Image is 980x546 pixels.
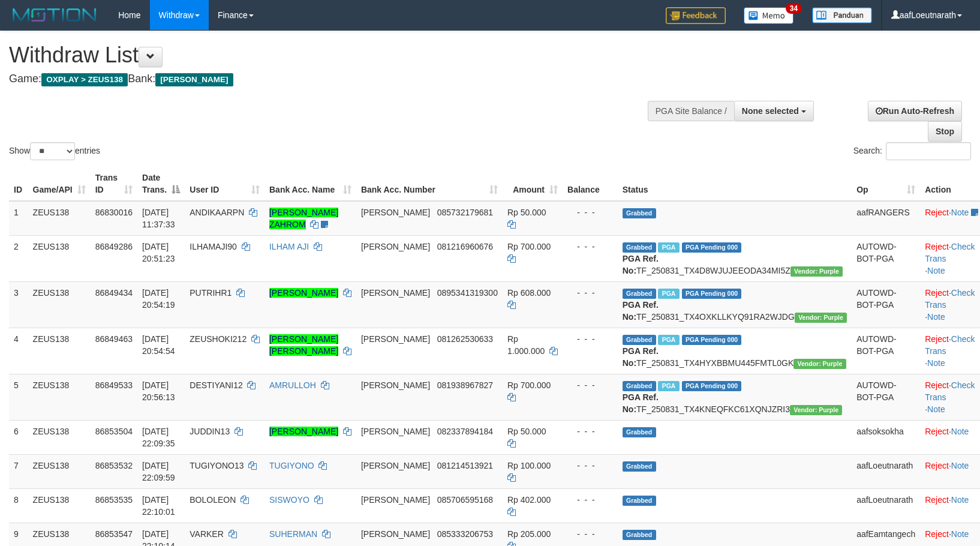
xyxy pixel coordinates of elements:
a: Reject [925,427,949,436]
span: [PERSON_NAME] [155,73,233,86]
span: [PERSON_NAME] [361,288,430,298]
span: Vendor URL: https://trx4.1velocity.biz [793,359,846,369]
td: ZEUS138 [28,454,91,488]
b: PGA Ref. No: [623,300,659,322]
span: 86849434 [95,288,133,298]
span: Rp 50.000 [507,208,546,217]
a: Reject [925,495,949,505]
span: Rp 100.000 [507,461,551,470]
div: PGA Site Balance / [648,101,734,121]
td: ZEUS138 [28,281,91,328]
span: 86853547 [95,529,133,539]
a: [PERSON_NAME] ZAHROM [269,208,338,229]
a: Note [951,461,969,470]
a: Stop [928,121,962,142]
span: Grabbed [623,461,656,472]
a: [PERSON_NAME] [PERSON_NAME] [269,334,338,356]
span: ILHAMAJI90 [190,242,237,251]
span: Vendor URL: https://trx4.1velocity.biz [790,405,842,415]
span: JUDDIN13 [190,427,230,436]
select: Showentries [30,142,75,160]
th: Game/API: activate to sort column ascending [28,167,91,201]
span: Copy 081214513921 to clipboard [437,461,493,470]
th: Trans ID: activate to sort column ascending [91,167,137,201]
span: 86853535 [95,495,133,505]
div: - - - [567,287,613,299]
td: TF_250831_TX4D8WJUJEEODA34MI5Z [618,235,852,281]
span: DESTIYANI12 [190,380,242,390]
td: TF_250831_TX4OXKLLKYQ91RA2WJDG [618,281,852,328]
span: 86849286 [95,242,133,251]
button: None selected [734,101,814,121]
img: MOTION_logo.png [9,6,100,24]
span: ZEUSHOKI212 [190,334,246,344]
a: Reject [925,334,949,344]
span: Copy 082337894184 to clipboard [437,427,493,436]
a: SUHERMAN [269,529,317,539]
a: Note [951,427,969,436]
a: Reject [925,461,949,470]
td: 1 [9,201,28,236]
span: Grabbed [623,530,656,540]
a: [PERSON_NAME] [269,427,338,436]
a: Check Trans [925,334,975,356]
span: Rp 700.000 [507,242,551,251]
span: Grabbed [623,335,656,345]
span: Rp 402.000 [507,495,551,505]
th: Bank Acc. Number: activate to sort column ascending [356,167,503,201]
td: ZEUS138 [28,420,91,454]
span: Rp 50.000 [507,427,546,436]
a: Check Trans [925,380,975,402]
span: Vendor URL: https://trx4.1velocity.biz [790,266,843,277]
th: User ID: activate to sort column ascending [185,167,264,201]
div: - - - [567,460,613,472]
span: [DATE] 20:56:13 [142,380,175,402]
span: Copy 081262530633 to clipboard [437,334,493,344]
td: aafRANGERS [852,201,920,236]
label: Show entries [9,142,100,160]
span: Marked by aafRornrotha [658,289,679,299]
td: AUTOWD-BOT-PGA [852,328,920,374]
a: Reject [925,288,949,298]
a: Note [927,312,945,322]
span: TUGIYONO13 [190,461,244,470]
div: - - - [567,206,613,218]
th: Date Trans.: activate to sort column descending [137,167,185,201]
span: [DATE] 11:37:33 [142,208,175,229]
td: 2 [9,235,28,281]
span: Copy 081938967827 to clipboard [437,380,493,390]
td: 3 [9,281,28,328]
div: - - - [567,494,613,506]
td: 7 [9,454,28,488]
span: [PERSON_NAME] [361,208,430,217]
a: ILHAM AJI [269,242,309,251]
span: Vendor URL: https://trx4.1velocity.biz [795,313,847,323]
a: SISWOYO [269,495,309,505]
b: PGA Ref. No: [623,254,659,275]
th: Bank Acc. Name: activate to sort column ascending [264,167,356,201]
div: - - - [567,333,613,345]
span: [PERSON_NAME] [361,380,430,390]
th: Status [618,167,852,201]
img: Button%20Memo.svg [744,7,794,24]
td: aafLoeutnarath [852,454,920,488]
span: PGA Pending [682,335,742,345]
span: Marked by aafRornrotha [658,381,679,391]
td: ZEUS138 [28,201,91,236]
a: Reject [925,380,949,390]
span: Rp 700.000 [507,380,551,390]
span: Grabbed [623,381,656,391]
td: aafsoksokha [852,420,920,454]
td: ZEUS138 [28,488,91,523]
span: PGA Pending [682,289,742,299]
td: AUTOWD-BOT-PGA [852,281,920,328]
td: TF_250831_TX4KNEQFKC61XQNJZRI3 [618,374,852,420]
span: [PERSON_NAME] [361,461,430,470]
a: Note [927,358,945,368]
td: 4 [9,328,28,374]
span: Rp 205.000 [507,529,551,539]
td: AUTOWD-BOT-PGA [852,235,920,281]
span: [DATE] 20:54:19 [142,288,175,310]
span: Marked by aafRornrotha [658,242,679,253]
span: Copy 0895341319300 to clipboard [437,288,498,298]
